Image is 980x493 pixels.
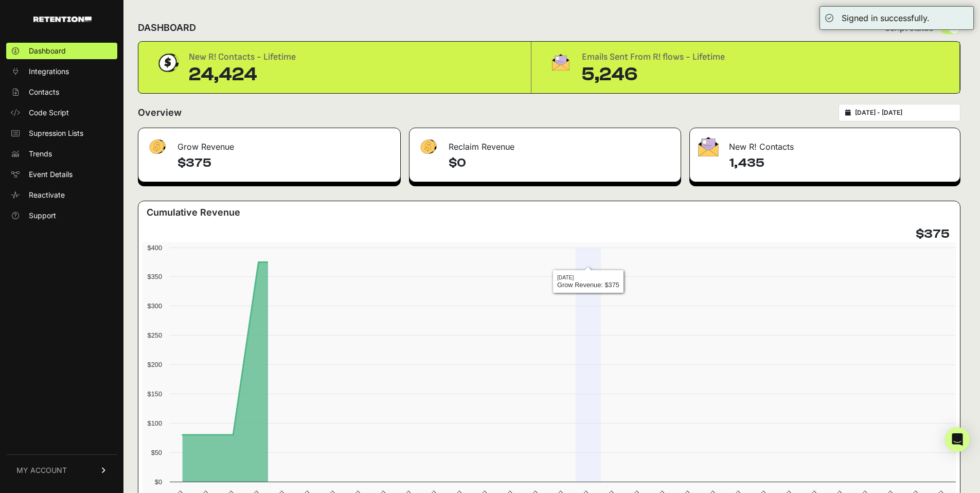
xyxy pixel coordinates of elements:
[33,16,92,22] img: Retention.com
[548,50,574,75] img: fa-envelope-19ae18322b30453b285274b1b8af3d052b27d846a4fbe8435d1a52b978f639a2.png
[6,43,117,59] a: Dashboard
[945,427,970,452] div: Open Intercom Messenger
[449,155,672,171] h4: $0
[138,105,182,120] h2: Overview
[6,104,117,121] a: Code Script
[29,210,56,221] span: Support
[690,128,960,159] div: New R! Contacts
[148,419,162,427] text: $100
[148,331,162,339] text: $250
[6,63,117,80] a: Integrations
[155,478,162,486] text: $0
[189,50,296,64] div: New R! Contacts - Lifetime
[6,84,117,100] a: Contacts
[29,87,59,97] span: Contacts
[6,125,117,142] a: Supression Lists
[6,187,117,203] a: Reactivate
[148,273,162,280] text: $350
[148,244,162,252] text: $400
[16,465,67,476] span: MY ACCOUNT
[155,50,181,76] img: dollar-coin-05c43ed7efb7bc0c12610022525b4bbbb207c7efeef5aecc26f025e68dcafac9.png
[177,155,392,171] h4: $375
[6,207,117,224] a: Support
[147,205,240,220] h3: Cumulative Revenue
[29,66,69,77] span: Integrations
[916,226,950,242] h4: $375
[189,64,296,85] div: 24,424
[148,361,162,368] text: $200
[29,149,52,159] span: Trends
[138,21,196,35] h2: DASHBOARD
[29,190,65,200] span: Reactivate
[6,166,117,183] a: Event Details
[409,128,681,159] div: Reclaim Revenue
[148,302,162,310] text: $300
[29,169,73,180] span: Event Details
[29,108,69,118] span: Code Script
[29,46,66,56] span: Dashboard
[582,64,725,85] div: 5,246
[418,137,438,157] img: fa-dollar-13500eef13a19c4ab2b9ed9ad552e47b0d9fc28b02b83b90ba0e00f96d6372e9.png
[698,137,719,156] img: fa-envelope-19ae18322b30453b285274b1b8af3d052b27d846a4fbe8435d1a52b978f639a2.png
[29,128,83,138] span: Supression Lists
[842,12,930,24] div: Signed in successfully.
[6,454,117,486] a: MY ACCOUNT
[148,390,162,398] text: $150
[138,128,400,159] div: Grow Revenue
[6,146,117,162] a: Trends
[582,50,725,64] div: Emails Sent From R! flows - Lifetime
[729,155,952,171] h4: 1,435
[151,449,162,456] text: $50
[147,137,167,157] img: fa-dollar-13500eef13a19c4ab2b9ed9ad552e47b0d9fc28b02b83b90ba0e00f96d6372e9.png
